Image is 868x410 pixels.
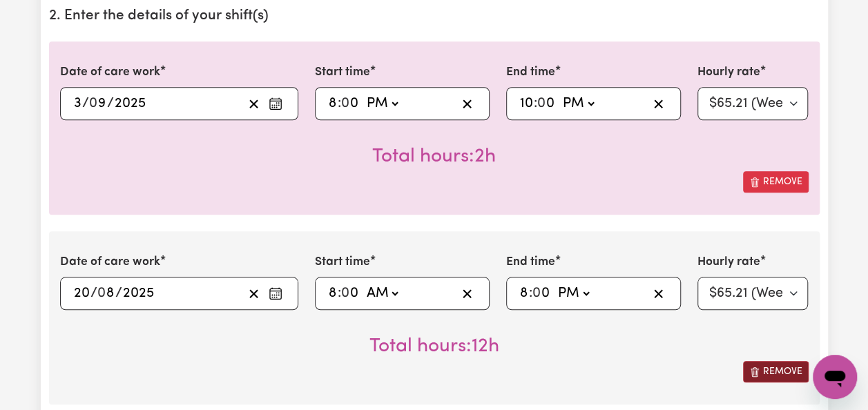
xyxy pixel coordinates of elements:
span: / [115,286,122,301]
input: -- [342,283,360,304]
label: End time [506,64,555,81]
span: 0 [532,286,541,300]
span: 0 [341,97,349,110]
span: : [534,96,537,111]
span: : [338,96,341,111]
label: End time [506,253,555,271]
span: / [107,96,114,111]
button: Enter the date of care work [264,283,287,304]
input: -- [328,93,338,114]
span: 0 [89,97,97,110]
button: Enter the date of care work [264,93,287,114]
input: -- [519,93,534,114]
span: / [82,96,89,111]
input: -- [342,93,360,114]
input: ---- [122,283,155,304]
span: / [90,286,97,301]
button: Clear date [243,93,264,114]
label: Hourly rate [697,253,760,271]
span: Total hours worked: 12 hours [369,337,499,356]
input: -- [538,93,556,114]
input: -- [328,283,338,304]
input: ---- [114,93,146,114]
label: Start time [315,253,370,271]
input: -- [533,283,551,304]
button: Remove this shift [743,171,809,193]
input: -- [90,93,107,114]
button: Clear date [243,283,264,304]
label: Hourly rate [697,64,760,81]
span: 0 [341,286,349,300]
span: 0 [97,286,106,300]
span: 0 [537,97,546,110]
span: Total hours worked: 2 hours [372,147,496,166]
label: Date of care work [60,64,160,81]
input: -- [73,283,90,304]
input: -- [73,93,82,114]
label: Date of care work [60,253,160,271]
span: : [529,286,532,301]
button: Remove this shift [743,361,809,382]
span: : [338,286,341,301]
iframe: Button to launch messaging window [813,355,857,399]
label: Start time [315,64,370,81]
input: -- [519,283,529,304]
h2: 2. Enter the details of your shift(s) [49,8,820,25]
input: -- [98,283,115,304]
